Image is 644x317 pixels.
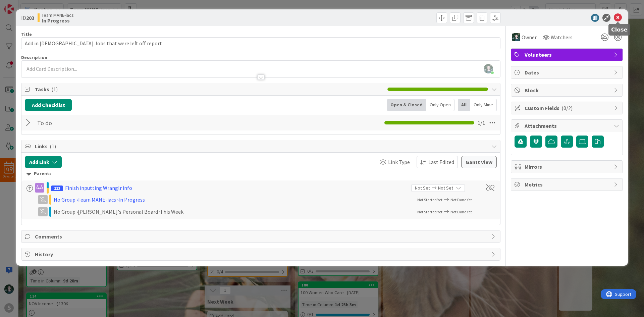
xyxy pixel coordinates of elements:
span: Block [525,86,610,94]
div: No Group › [PERSON_NAME]'s Personal Board › This Week [54,208,228,216]
button: Add Link [25,156,62,168]
span: Attachments [525,122,610,130]
span: Metrics [525,180,610,189]
span: Not Started Yet [417,197,442,202]
span: Link Type [388,158,410,166]
div: Open & Closed [387,99,426,111]
span: Mirrors [525,163,610,171]
span: Comments [35,232,488,241]
label: Title [21,31,32,37]
div: Finish inputting Wranglr info [65,184,132,192]
button: Last Edited [417,156,458,168]
span: History [35,250,488,258]
span: Not Started Yet [417,209,442,214]
button: Gantt View [461,156,497,168]
span: ( 0/2 ) [561,105,573,111]
span: Not Done Yet [450,197,472,202]
div: All [458,99,470,111]
div: Only Open [426,99,454,111]
span: Not Done Yet [450,209,472,214]
img: CcP7TwqliYA12U06j4Mrgd9GqWyTyb3s.jpg [484,64,493,73]
span: Volunteers [525,51,610,59]
img: KM [512,33,520,41]
span: ( 1 ) [50,143,56,150]
button: Add Checklist [25,99,72,111]
div: No Group › Team MANE-iacs › In Progress [54,196,228,204]
span: Watchers [551,33,573,41]
div: Parents [26,170,495,177]
span: Not Set [415,184,430,192]
b: 203 [26,14,34,21]
h5: Close [611,27,628,33]
span: 1 / 1 [478,119,485,127]
div: Only Mine [470,99,497,111]
span: Team MANE-iacs [42,12,74,18]
span: Not Set [438,184,453,192]
span: Owner [522,33,537,41]
span: Description [21,54,47,60]
input: Add Checklist... [35,117,186,129]
span: Support [14,1,31,9]
span: 112 [51,186,63,191]
span: Last Edited [428,158,454,166]
span: Custom Fields [525,104,610,112]
span: Tasks [35,85,384,93]
span: ( 1 ) [51,86,58,93]
span: Dates [525,68,610,76]
input: type card name here... [21,37,500,49]
span: ID [21,14,34,22]
span: Links [35,142,488,150]
b: In Progress [42,18,74,23]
